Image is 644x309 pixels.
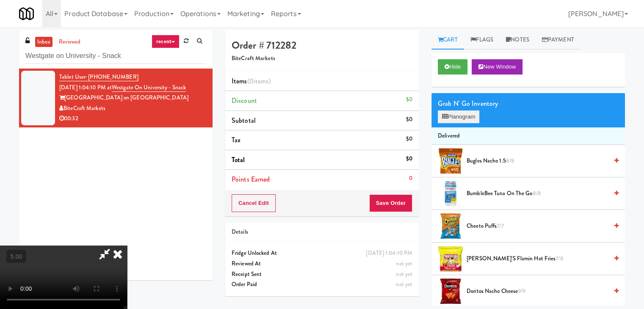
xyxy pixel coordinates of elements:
span: Tax [232,135,240,145]
div: Receipt Sent [232,269,412,280]
div: BumbleBee Tuna on the Go8/8 [463,188,619,199]
input: Search vision orders [25,48,206,64]
a: Notes [500,30,536,50]
div: $0 [406,94,412,105]
span: 7/7 [497,222,503,230]
span: Items [232,76,271,86]
div: 00:32 [59,113,206,124]
span: Points Earned [232,174,270,184]
div: [DATE] 1:04:10 PM [366,248,412,259]
div: Order Paid [232,279,412,290]
button: Planogram [438,110,479,123]
div: [PERSON_NAME]'s Flamin hot Fries7/8 [463,254,619,264]
button: Save Order [369,194,412,212]
a: Westgate on University - Snack [112,83,186,92]
div: Bugles Nacho 1.58/8 [463,156,619,166]
li: Delivered [431,127,625,145]
span: 8/8 [532,189,541,197]
span: not yet [396,270,412,278]
div: $0 [406,114,412,125]
div: Doritos Nacho Cheese9/9 [463,286,619,297]
span: Total [232,155,245,165]
a: inbox [35,37,53,47]
span: BumbleBee Tuna on the Go [467,188,608,199]
div: Reviewed At [232,259,412,269]
span: (0 ) [247,76,271,86]
span: [PERSON_NAME]'s Flamin hot Fries [467,254,608,264]
div: Cheeto Puffs7/7 [463,221,619,232]
span: Doritos Nacho Cheese [467,286,608,297]
button: Hide [438,59,467,74]
span: 7/8 [556,254,563,262]
button: Cancel Edit [232,194,276,212]
a: Flags [464,30,500,50]
a: Tablet User· [PHONE_NUMBER] [59,73,138,81]
a: Payment [536,30,580,50]
span: not yet [396,280,412,288]
li: Tablet User· [PHONE_NUMBER][DATE] 1:04:10 PM atWestgate on University - Snack[GEOGRAPHIC_DATA] on... [19,69,213,127]
span: Bugles Nacho 1.5 [467,156,608,166]
img: Micromart [19,6,34,21]
a: reviewed [57,37,83,47]
span: 9/9 [518,287,525,295]
a: Cart [431,30,464,50]
div: [GEOGRAPHIC_DATA] on [GEOGRAPHIC_DATA] [59,93,206,103]
h5: BiteCraft Markets [232,55,412,62]
span: · [PHONE_NUMBER] [86,73,138,81]
div: BiteCraft Markets [59,103,206,114]
div: $0 [406,154,412,164]
div: 0 [409,173,412,184]
div: Grab N' Go Inventory [438,97,619,110]
h4: Order # 712282 [232,40,412,51]
ng-pluralize: items [254,76,269,86]
span: Discount [232,96,257,105]
span: not yet [396,259,412,268]
div: Details [232,227,412,237]
div: $0 [406,134,412,144]
button: New Window [472,59,522,74]
span: 8/8 [506,157,514,165]
a: recent [152,35,180,48]
span: Cheeto Puffs [467,221,608,232]
span: [DATE] 1:04:10 PM at [59,83,112,91]
span: Subtotal [232,116,256,125]
div: Fridge Unlocked At [232,248,412,259]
